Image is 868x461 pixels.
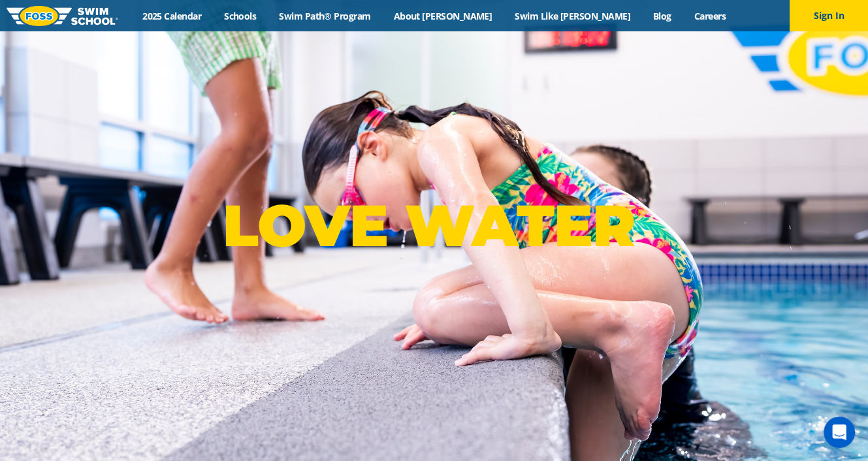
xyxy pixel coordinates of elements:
a: Careers [683,10,737,22]
a: 2025 Calendar [131,10,213,22]
a: Blog [641,10,683,22]
img: FOSS Swim School Logo [7,6,118,26]
sup: ® [635,204,645,220]
p: LOVE WATER [223,191,645,261]
a: Swim Like [PERSON_NAME] [504,10,642,22]
a: Swim Path® Program [268,10,382,22]
div: Open Intercom Messenger [824,417,855,448]
a: Schools [213,10,268,22]
a: About [PERSON_NAME] [382,10,504,22]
